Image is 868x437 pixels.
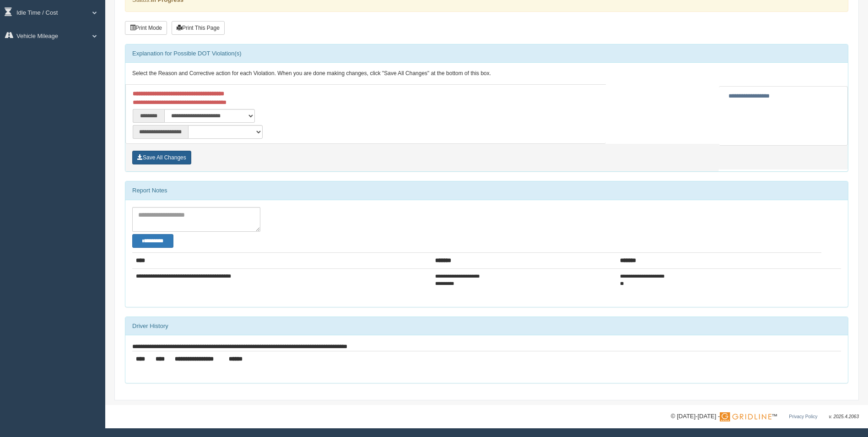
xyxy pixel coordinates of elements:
div: Select the Reason and Corrective action for each Violation. When you are done making changes, cli... [125,63,848,85]
div: Report Notes [125,181,848,200]
button: Print Mode [125,21,167,35]
button: Print This Page [172,21,225,35]
div: Driver History [125,317,848,335]
button: Change Filter Options [132,234,173,248]
div: © [DATE]-[DATE] - ™ [671,412,859,421]
div: Explanation for Possible DOT Violation(s) [125,44,848,63]
span: v. 2025.4.2063 [829,414,859,419]
a: Privacy Policy [789,414,817,419]
button: Save [132,151,191,164]
img: Gridline [720,412,771,421]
